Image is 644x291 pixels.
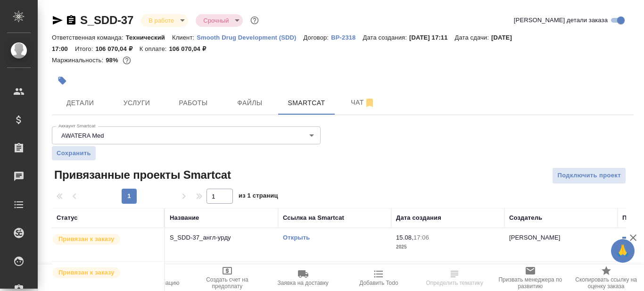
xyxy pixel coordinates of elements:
p: Клиент: [172,34,197,41]
button: Добавить Todo [341,265,417,291]
span: Призвать менеджера по развитию [498,276,563,290]
p: Ответственная команда: [52,34,126,41]
button: Призвать менеджера по развитию [493,265,569,291]
p: 2025 [396,242,500,252]
button: Скопировать ссылку на оценку заказа [568,265,644,291]
p: S_SDD-37_англ-урду [170,233,273,242]
span: из 1 страниц [239,190,278,204]
button: Скопировать ссылку для ЯМессенджера [52,15,63,26]
p: Дата сдачи: [455,34,491,41]
p: Дата создания: [363,34,409,41]
svg: Отписаться [364,97,375,108]
span: Детали [58,97,103,109]
button: Срочный [200,17,231,25]
a: Smooth Drug Development (SDD) [197,33,303,41]
button: Определить тематику [417,265,493,291]
p: Smooth Drug Development (SDD) [197,34,303,41]
p: [PERSON_NAME] [509,234,561,241]
button: Папка на Drive [38,265,114,291]
button: 1416.00 RUB; 1122.00 KZT; [121,54,133,67]
span: Услуги [114,97,159,109]
span: Заявка на доставку [277,280,328,286]
span: Файлы [227,97,272,109]
p: Договор: [304,34,331,41]
div: Создатель [509,213,542,223]
button: Добавить тэг [52,70,73,91]
p: 106 070,04 ₽ [169,45,213,52]
span: Добавить Todo [359,280,398,286]
button: 🙏 [611,239,635,263]
button: AWATERA Med [58,132,107,140]
p: 106 070,04 ₽ [95,45,139,52]
button: В работе [146,17,177,25]
span: Подключить проект [557,170,621,181]
p: Маржинальность: [52,57,106,64]
span: Определить тематику [426,280,483,286]
p: Итого: [75,45,95,52]
button: Заявка на доставку [265,265,341,291]
button: Доп статусы указывают на важность/срочность заказа [248,14,261,26]
div: В работе [141,14,188,27]
button: Сохранить [52,146,96,160]
div: Ссылка на Smartcat [283,213,344,223]
p: 15.08, [396,234,413,241]
a: S_SDD-37 [80,14,133,26]
button: Скопировать ссылку [66,15,77,26]
p: 17:06 [413,234,429,241]
div: Дата создания [396,213,441,223]
div: В работе [196,14,243,27]
p: [DATE] 17:11 [409,34,455,41]
p: К оплате: [140,45,169,52]
div: AWATERA Med [52,126,321,144]
button: Подключить проект [552,167,626,184]
span: Работы [171,97,216,109]
button: Создать счет на предоплату [190,265,265,291]
a: ВР-2318 [331,33,363,41]
span: 🙏 [615,241,631,261]
p: Привязан к заказу [58,234,115,244]
span: Привязанные проекты Smartcat [52,167,231,183]
p: Привязан к заказу [58,268,115,277]
div: Статус [57,213,78,223]
p: 98% [106,57,120,64]
div: Название [170,213,199,223]
span: Чат [340,97,386,108]
p: Технический [126,34,172,41]
p: ВР-2318 [331,34,363,41]
span: [PERSON_NAME] детали заказа [514,16,608,25]
span: Smartcat [284,97,329,109]
span: Создать счет на предоплату [195,276,260,290]
span: Скопировать ссылку на оценку заказа [574,276,638,290]
span: Сохранить [57,149,91,158]
a: Открыть [283,234,310,241]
